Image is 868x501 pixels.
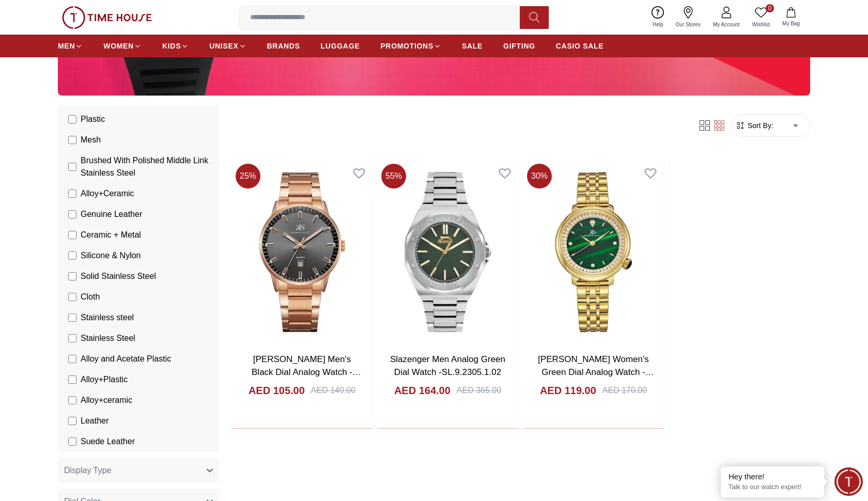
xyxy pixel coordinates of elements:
button: Sort By: [735,120,773,131]
img: ... [62,6,152,29]
a: SALE [462,37,483,55]
input: Mesh [68,136,76,144]
a: KIDS [162,37,189,55]
input: Alloy+ceramic [68,396,76,404]
span: Leather [81,415,109,427]
input: Alloy and Acetate Plastic [68,355,76,363]
h4: AED 105.00 [249,383,305,398]
span: WOMEN [103,41,134,51]
span: BRANDS [267,41,300,51]
span: Cloth [81,291,100,303]
input: Ceramic + Metal [68,231,76,239]
a: CASIO SALE [556,37,604,55]
input: Solid Stainless Steel [68,272,76,280]
span: Plastic [81,113,105,126]
span: My Account [709,21,744,28]
div: AED 140.00 [311,384,355,397]
a: Slazenger Men Analog Green Dial Watch -SL.9.2305.1.02 [390,354,505,378]
a: [PERSON_NAME] Women's Green Dial Analog Watch - K23518-GBGH [538,354,654,390]
div: Chat Widget [834,467,863,496]
h4: AED 119.00 [540,383,596,398]
a: LUGGAGE [321,37,360,55]
a: [PERSON_NAME] Men's Black Dial Analog Watch - K22010-RBKW [252,354,361,390]
span: KIDS [162,41,181,51]
a: 0Wishlist [746,4,776,30]
span: Ceramic + Metal [81,229,141,241]
span: Stainless steel [81,311,134,324]
span: Display Type [64,464,111,477]
span: Alloy+ceramic [81,394,132,406]
span: My Bag [778,20,804,27]
span: Suede Leather [81,435,135,448]
span: Genuine Leather [81,208,142,221]
span: UNISEX [209,41,238,51]
span: Solid Stainless Steel [81,270,156,283]
input: Brushed With Polished Middle Link Stainless Steel [68,163,76,171]
span: GIFTING [503,41,535,51]
span: LUGGAGE [321,41,360,51]
a: GIFTING [503,37,535,55]
span: Alloy+Plastic [81,373,128,386]
span: Help [648,21,668,28]
img: Kenneth Scott Women's Green Dial Analog Watch - K23518-GBGH [523,160,664,345]
a: UNISEX [209,37,246,55]
span: 25 % [236,164,260,189]
a: BRANDS [267,37,300,55]
a: MEN [58,37,83,55]
span: Stainless Steel [81,332,135,345]
input: Alloy+Ceramic [68,190,76,198]
span: Wishlist [748,21,774,28]
input: Stainless Steel [68,334,76,342]
input: Plastic [68,115,76,123]
button: My Bag [776,5,806,29]
span: Brushed With Polished Middle Link Stainless Steel [81,154,213,179]
span: CASIO SALE [556,41,604,51]
img: Slazenger Men Analog Green Dial Watch -SL.9.2305.1.02 [377,160,518,345]
input: Cloth [68,293,76,301]
button: Display Type [58,458,219,483]
a: Help [646,4,670,30]
span: PROMOTIONS [380,41,433,51]
input: Leather [68,417,76,425]
div: Hey there! [729,472,816,482]
span: 0 [766,4,774,12]
span: 55 % [381,164,406,189]
span: Mesh [81,134,101,146]
span: Alloy+Ceramic [81,187,134,200]
input: Suede Leather [68,437,76,446]
a: PROMOTIONS [380,37,441,55]
div: AED 365.00 [457,384,501,397]
input: Stainless steel [68,314,76,322]
span: Silicone & Nylon [81,249,141,262]
input: Alloy+Plastic [68,375,76,384]
div: AED 170.00 [602,384,647,397]
span: Sort By: [746,120,773,131]
span: Alloy and Acetate Plastic [81,353,171,365]
h4: AED 164.00 [394,383,451,398]
span: MEN [58,41,75,51]
span: Our Stores [672,21,705,28]
a: Our Stores [670,4,707,30]
input: Silicone & Nylon [68,252,76,260]
span: 30 % [527,164,552,189]
a: WOMEN [103,37,142,55]
p: Talk to our watch expert! [729,483,816,492]
img: Kenneth Scott Men's Black Dial Analog Watch - K22010-RBKW [231,160,373,345]
input: Genuine Leather [68,210,76,218]
span: SALE [462,41,483,51]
